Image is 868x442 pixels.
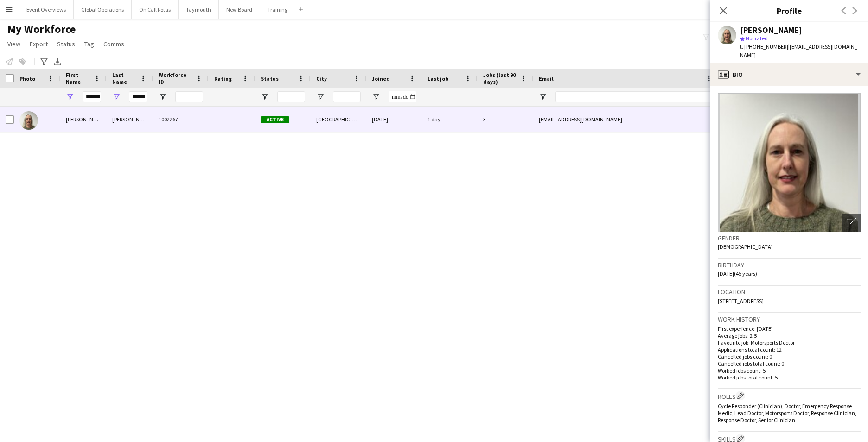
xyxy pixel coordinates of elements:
[539,93,547,101] button: Open Filter Menu
[260,0,295,19] button: Training
[718,403,856,423] span: Cycle Responder (Clinician), Doctor, Emergency Response Medic, Lead Doctor, Motorsports Doctor, R...
[740,43,788,50] span: t. [PHONE_NUMBER]
[112,93,121,101] button: Open Filter Menu
[261,116,289,123] span: Active
[159,71,192,85] span: Workforce ID
[100,38,128,50] a: Comms
[366,107,422,132] div: [DATE]
[52,56,63,67] app-action-btn: Export XLSX
[66,71,90,85] span: First Name
[555,91,713,102] input: Email Filter Input
[710,5,868,17] h3: Profile
[533,107,719,132] div: [EMAIL_ADDRESS][DOMAIN_NAME]
[718,325,861,332] p: First experience: [DATE]
[718,339,861,346] p: Favourite job: Motorsports Doctor
[539,75,554,82] span: Email
[372,93,380,101] button: Open Filter Menu
[718,391,861,401] h3: Roles
[261,75,279,82] span: Status
[19,111,38,130] img: Caroline Heggie
[175,91,203,102] input: Workforce ID Filter Input
[219,0,260,19] button: New Board
[842,214,861,232] div: Open photos pop-in
[53,38,79,50] a: Status
[372,75,390,82] span: Joined
[718,315,861,323] h3: Work history
[311,107,366,132] div: [GEOGRAPHIC_DATA]
[718,332,861,339] p: Average jobs: 2.5
[277,91,305,102] input: Status Filter Input
[4,38,24,50] a: View
[316,93,325,101] button: Open Filter Menu
[26,38,51,50] a: Export
[718,367,861,374] p: Worked jobs count: 5
[483,71,517,85] span: Jobs (last 90 days)
[718,353,861,360] p: Cancelled jobs count: 0
[333,91,361,102] input: City Filter Input
[153,107,209,132] div: 1002267
[66,93,74,101] button: Open Filter Menu
[718,270,757,277] span: [DATE] (45 years)
[740,43,857,58] span: | [EMAIL_ADDRESS][DOMAIN_NAME]
[57,40,75,48] span: Status
[718,360,861,367] p: Cancelled jobs total count: 0
[478,107,533,132] div: 3
[718,93,861,232] img: Crew avatar or photo
[718,243,773,250] span: [DEMOGRAPHIC_DATA]
[718,297,764,304] span: [STREET_ADDRESS]
[718,288,861,296] h3: Location
[718,261,861,269] h3: Birthday
[718,346,861,353] p: Applications total count: 12
[81,38,98,50] a: Tag
[38,56,50,67] app-action-btn: Advanced filters
[129,91,147,102] input: Last Name Filter Input
[74,0,132,19] button: Global Operations
[103,40,124,48] span: Comms
[132,0,179,19] button: On Call Rotas
[710,63,868,86] div: Bio
[159,93,167,101] button: Open Filter Menu
[740,26,802,34] div: [PERSON_NAME]
[428,75,448,82] span: Last job
[83,91,101,102] input: First Name Filter Input
[718,374,861,381] p: Worked jobs total count: 5
[84,40,94,48] span: Tag
[422,107,478,132] div: 1 day
[389,91,416,102] input: Joined Filter Input
[7,22,76,36] span: My Workforce
[112,71,136,85] span: Last Name
[7,40,20,48] span: View
[746,35,768,42] span: Not rated
[19,0,74,19] button: Event Overviews
[19,75,35,82] span: Photo
[718,234,861,242] h3: Gender
[107,107,153,132] div: [PERSON_NAME]
[261,93,269,101] button: Open Filter Menu
[316,75,327,82] span: City
[60,107,107,132] div: [PERSON_NAME]
[214,75,232,82] span: Rating
[179,0,219,19] button: Taymouth
[30,40,48,48] span: Export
